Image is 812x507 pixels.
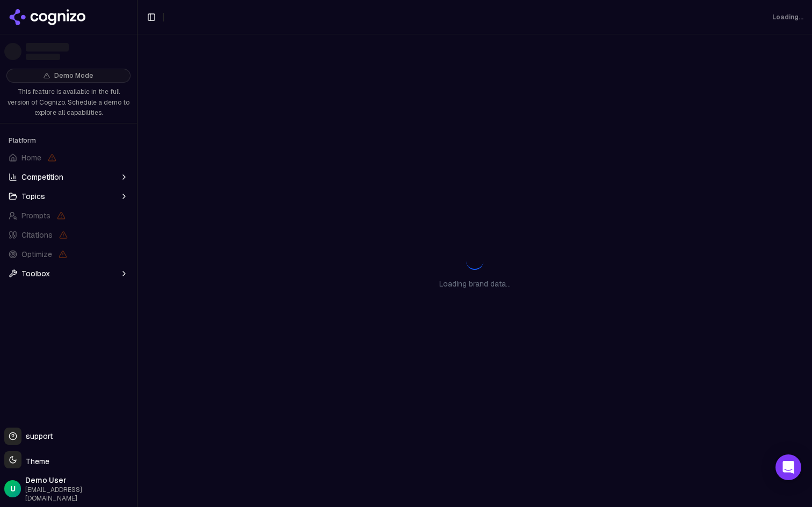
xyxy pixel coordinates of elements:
[21,191,45,202] span: Topics
[4,265,133,282] button: Toolbox
[21,249,52,260] span: Optimize
[4,132,133,149] div: Platform
[21,230,53,240] span: Citations
[21,431,53,442] span: support
[54,71,93,80] span: Demo Mode
[21,268,50,279] span: Toolbox
[10,483,16,494] span: U
[4,168,133,186] button: Competition
[775,454,801,480] div: Open Intercom Messenger
[4,188,133,205] button: Topics
[6,87,130,119] p: This feature is available in the full version of Cognizo. Schedule a demo to explore all capabili...
[25,475,133,486] span: Demo User
[21,172,63,182] span: Competition
[21,210,50,221] span: Prompts
[25,486,133,503] span: [EMAIL_ADDRESS][DOMAIN_NAME]
[772,13,803,21] div: Loading...
[439,278,511,289] p: Loading brand data...
[21,457,49,466] span: Theme
[21,152,41,163] span: Home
